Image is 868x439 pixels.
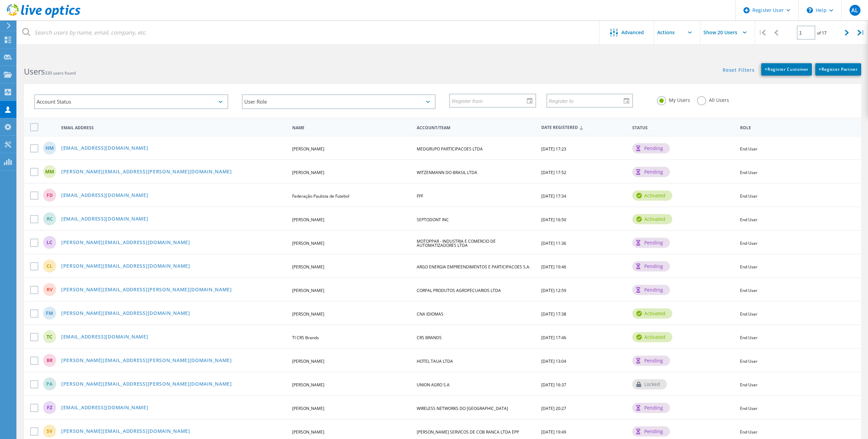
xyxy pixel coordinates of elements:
[242,94,436,109] div: User Role
[740,170,757,175] span: End User
[740,382,757,388] span: End User
[632,261,670,271] div: pending
[541,125,626,130] span: Date Registered
[740,311,757,317] span: End User
[632,238,670,248] div: pending
[47,216,53,221] span: RC
[61,287,232,293] a: [PERSON_NAME][EMAIL_ADDRESS][PERSON_NAME][DOMAIN_NAME]
[292,358,324,364] span: [PERSON_NAME]
[46,382,53,386] span: PA
[47,334,52,339] span: TC
[417,126,535,130] span: Account/Team
[292,288,324,293] span: [PERSON_NAME]
[7,14,80,19] a: Live Optics Dashboard
[632,285,670,295] div: pending
[541,193,566,199] span: [DATE] 17:34
[632,379,667,389] div: locked
[541,146,566,152] span: [DATE] 17:23
[450,94,530,107] input: Register from
[723,68,754,74] a: Reset Filters
[61,240,190,246] a: [PERSON_NAME][EMAIL_ADDRESS][DOMAIN_NAME]
[541,288,566,293] span: [DATE] 12:59
[61,146,148,151] a: [EMAIL_ADDRESS][DOMAIN_NAME]
[47,429,52,434] span: SV
[807,7,813,13] svg: \n
[292,193,349,199] span: Federação Paulista de Futebol
[632,403,670,413] div: pending
[61,382,232,387] a: [PERSON_NAME][EMAIL_ADDRESS][PERSON_NAME][DOMAIN_NAME]
[61,216,148,222] a: [EMAIL_ADDRESS][DOMAIN_NAME]
[292,240,324,246] span: [PERSON_NAME]
[541,264,566,270] span: [DATE] 19:46
[417,193,423,199] span: FPF
[740,126,851,130] span: Role
[819,66,858,72] span: Register Partner
[541,240,566,246] span: [DATE] 11:36
[817,30,827,36] span: of 17
[851,8,858,13] span: AL
[740,358,757,364] span: End User
[621,30,644,35] span: Advanced
[47,193,53,198] span: Fd
[632,167,670,177] div: pending
[417,238,496,248] span: MOTOPPAR - INDUSTRIA E COMERCIO DE AUTOMATIZADORES LTDA
[292,405,324,411] span: [PERSON_NAME]
[697,96,729,103] label: All Users
[292,382,324,388] span: [PERSON_NAME]
[292,146,324,152] span: [PERSON_NAME]
[292,170,324,175] span: [PERSON_NAME]
[417,311,443,317] span: CNA IDIOMAS
[61,311,190,317] a: [PERSON_NAME][EMAIL_ADDRESS][DOMAIN_NAME]
[740,193,757,199] span: End User
[61,429,190,435] a: [PERSON_NAME][EMAIL_ADDRESS][DOMAIN_NAME]
[292,217,324,223] span: [PERSON_NAME]
[47,287,53,292] span: RV
[292,126,411,130] span: Name
[417,382,450,388] span: UNION AGRO S.A
[17,21,600,44] input: Search users by name, email, company, etc.
[417,170,477,175] span: WITZENMANN DO BRASIL LTDA
[740,288,757,293] span: End User
[417,264,530,270] span: ARGO ENERGIA EMPREENDIMENTOS E PARTICIPACOES S.A.
[292,335,319,341] span: TI CRS Brands
[632,308,672,319] div: activated
[417,335,442,341] span: CRS BRANDS
[765,66,808,72] span: Register Customer
[740,335,757,341] span: End User
[819,66,821,72] b: +
[61,264,190,269] a: [PERSON_NAME][EMAIL_ADDRESS][DOMAIN_NAME]
[47,264,52,268] span: CL
[292,311,324,317] span: [PERSON_NAME]
[740,240,757,246] span: End User
[61,405,148,411] a: [EMAIL_ADDRESS][DOMAIN_NAME]
[46,146,54,150] span: HM
[47,240,52,245] span: LC
[541,170,566,175] span: [DATE] 17:52
[417,429,519,435] span: [PERSON_NAME] SERVICOS DE COB RANCA LTDA EPP
[755,21,769,45] div: |
[47,405,52,410] span: FZ
[61,193,148,199] a: [EMAIL_ADDRESS][DOMAIN_NAME]
[541,311,566,317] span: [DATE] 17:38
[45,70,76,76] span: 330 users found
[740,146,757,152] span: End User
[541,217,566,223] span: [DATE] 16:50
[34,94,228,109] div: Account Status
[632,190,672,201] div: activated
[61,126,286,130] span: Email Address
[547,94,627,107] input: Register to
[417,358,453,364] span: HOTEL TAUA LTDA
[292,429,324,435] span: [PERSON_NAME]
[292,264,324,270] span: [PERSON_NAME]
[541,335,566,341] span: [DATE] 17:46
[740,264,757,270] span: End User
[541,358,566,364] span: [DATE] 13:04
[632,356,670,366] div: pending
[417,288,501,293] span: CORPAL PRODUTOS AGROPECUARIOS LTDA
[45,169,54,174] span: MM
[417,405,508,411] span: WIRELESS NETWORKS DO [GEOGRAPHIC_DATA]
[632,332,672,342] div: activated
[632,426,670,437] div: pending
[541,405,566,411] span: [DATE] 20:27
[740,429,757,435] span: End User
